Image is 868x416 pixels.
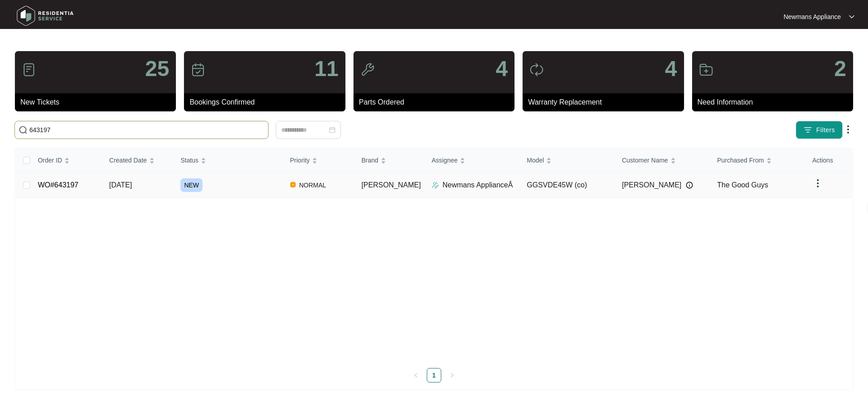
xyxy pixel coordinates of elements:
[698,97,853,108] p: Need Information
[180,178,203,192] span: NEW
[191,62,205,77] img: icon
[409,368,423,383] button: left
[805,148,853,172] th: Actions
[443,180,513,191] p: Newmans ApplianceÂ
[354,148,424,172] th: Brand
[427,368,441,383] li: 1
[528,97,684,108] p: Warranty Replacement
[529,62,544,77] img: icon
[109,181,132,189] span: [DATE]
[14,2,77,29] img: residentia service logo
[432,182,439,189] img: Assigner Icon
[796,121,843,139] button: filter iconFilters
[519,172,615,198] td: GGSVDE45W (co)
[803,125,812,134] img: filter icon
[717,155,764,165] span: Purchased From
[519,148,615,172] th: Model
[527,155,544,165] span: Model
[314,58,338,80] p: 11
[20,97,176,108] p: New Tickets
[816,125,835,135] span: Filters
[359,97,514,108] p: Parts Ordered
[180,155,198,165] span: Status
[173,148,283,172] th: Status
[360,62,375,77] img: icon
[849,14,854,19] img: dropdown arrow
[615,148,710,172] th: Customer Name
[290,155,310,165] span: Priority
[445,368,459,383] button: right
[109,155,147,165] span: Created Date
[717,181,768,189] span: The Good Guys
[22,62,36,77] img: icon
[427,368,441,382] a: 1
[449,373,455,378] span: right
[290,182,296,187] img: Vercel Logo
[413,373,419,378] span: left
[445,368,459,383] li: Next Page
[834,58,846,80] p: 2
[710,148,805,172] th: Purchased From
[283,148,354,172] th: Priority
[843,124,854,135] img: dropdown arrow
[102,148,174,172] th: Created Date
[432,155,458,165] span: Assignee
[145,58,169,80] p: 25
[361,181,421,189] span: [PERSON_NAME]
[665,58,677,80] p: 4
[699,62,713,77] img: icon
[622,180,682,191] span: [PERSON_NAME]
[783,12,841,21] p: Newmans Appliance
[622,155,668,165] span: Customer Name
[361,155,378,165] span: Brand
[495,58,508,80] p: 4
[31,148,102,172] th: Order ID
[425,148,520,172] th: Assignee
[189,97,345,108] p: Bookings Confirmed
[296,180,330,191] span: NORMAL
[38,181,79,189] a: WO#643197
[812,178,823,189] img: dropdown arrow
[38,155,62,165] span: Order ID
[19,125,28,134] img: search-icon
[29,125,264,135] input: Search by Order Id, Assignee Name, Customer Name, Brand and Model
[409,368,423,383] li: Previous Page
[686,182,693,189] img: Info icon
